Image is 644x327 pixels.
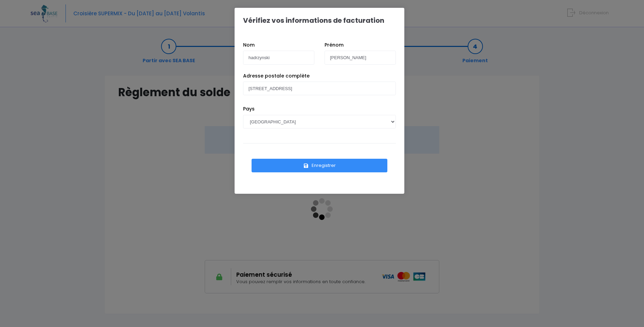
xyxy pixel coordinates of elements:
label: Nom [243,41,255,49]
h1: Vérifiez vos informations de facturation [243,16,384,24]
label: Adresse postale complète [243,72,310,80]
label: Pays [243,105,255,113]
button: Enregistrer [252,159,387,172]
label: Prénom [325,41,344,49]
